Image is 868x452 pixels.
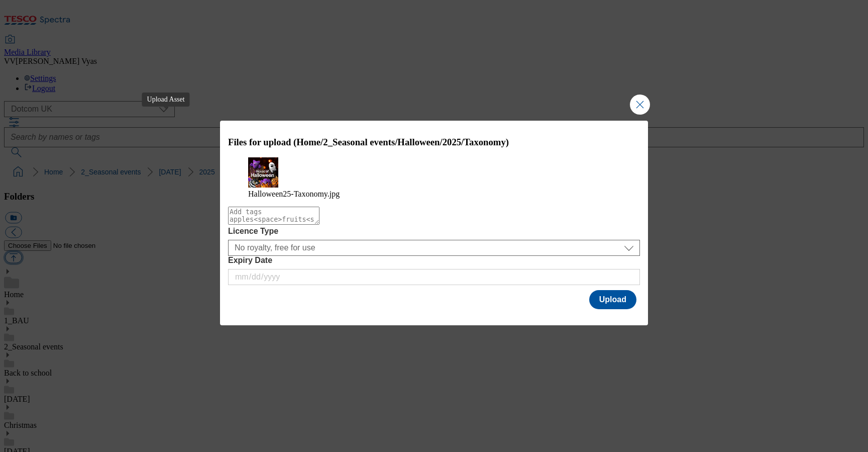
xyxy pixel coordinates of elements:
label: Licence Type [228,227,640,236]
label: Expiry Date [228,256,640,265]
img: preview [248,157,278,188]
h3: Files for upload (Home/2_Seasonal events/Halloween/2025/Taxonomy) [228,137,640,148]
button: Upload [589,290,636,309]
figcaption: Halloween25-Taxonomy.jpg [248,190,620,199]
button: Close Modal [630,95,650,115]
div: Modal [220,121,648,325]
